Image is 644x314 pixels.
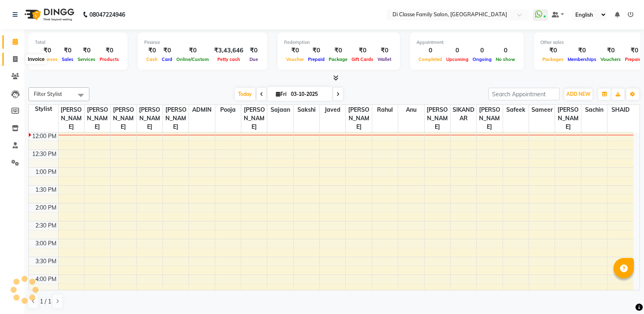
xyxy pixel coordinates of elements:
[375,56,393,62] span: Wallet
[306,56,327,62] span: Prepaid
[21,3,76,26] img: logo
[494,56,517,62] span: No show
[174,46,211,55] div: ₹0
[488,88,559,100] input: Search Appointment
[503,105,529,115] span: Safeek
[494,46,517,55] div: 0
[241,105,267,132] span: [PERSON_NAME]
[85,105,110,132] span: [PERSON_NAME]
[189,105,215,115] span: ADMIN
[34,275,58,284] div: 4:00 PM
[98,56,121,62] span: Products
[375,46,393,55] div: ₹0
[144,39,261,46] div: Finance
[76,46,98,55] div: ₹0
[235,88,255,100] span: Today
[144,56,160,62] span: Cash
[34,91,62,97] span: Filter Stylist
[477,105,502,132] span: [PERSON_NAME]
[327,56,349,62] span: Package
[34,257,58,266] div: 3:30 PM
[160,56,174,62] span: Card
[284,39,393,46] div: Redemption
[416,46,444,55] div: 0
[306,46,327,55] div: ₹0
[349,46,375,55] div: ₹0
[294,105,319,115] span: Sakshi
[29,105,58,113] div: Stylist
[174,56,211,62] span: Online/Custom
[34,186,58,194] div: 1:30 PM
[40,297,51,306] span: 1 / 1
[598,46,623,55] div: ₹0
[607,105,633,115] span: SHAID
[34,239,58,248] div: 3:00 PM
[30,150,58,158] div: 12:30 PM
[163,105,189,132] span: [PERSON_NAME]
[35,39,121,46] div: Total
[471,56,494,62] span: Ongoing
[215,56,242,62] span: Petty cash
[529,105,555,115] span: Sameer
[144,46,160,55] div: ₹0
[284,46,306,55] div: ₹0
[35,46,60,55] div: ₹0
[60,56,76,62] span: Sales
[59,105,84,132] span: [PERSON_NAME]
[60,46,76,55] div: ₹0
[425,105,450,132] span: [PERSON_NAME]
[416,56,444,62] span: Completed
[444,46,471,55] div: 0
[540,46,566,55] div: ₹0
[267,105,293,115] span: Sajaan
[566,91,590,97] span: ADD NEW
[98,46,121,55] div: ₹0
[34,168,58,176] div: 1:00 PM
[598,56,623,62] span: Vouchers
[566,56,598,62] span: Memberships
[327,46,349,55] div: ₹0
[416,39,517,46] div: Appointment
[160,46,174,55] div: ₹0
[89,3,125,26] b: 08047224946
[566,46,598,55] div: ₹0
[451,105,476,123] span: SIKANDAR
[215,105,241,115] span: Pooja
[76,56,98,62] span: Services
[284,56,306,62] span: Voucher
[540,56,566,62] span: Packages
[137,105,163,132] span: [PERSON_NAME]
[247,46,261,55] div: ₹0
[471,46,494,55] div: 0
[349,56,375,62] span: Gift Cards
[247,56,260,62] span: Due
[211,46,247,55] div: ₹3,43,646
[274,91,288,97] span: Fri
[564,89,592,100] button: ADD NEW
[444,56,471,62] span: Upcoming
[398,105,424,115] span: Anu
[581,105,607,115] span: Sachin
[111,105,136,132] span: [PERSON_NAME]
[320,105,345,115] span: Javed
[288,88,329,100] input: 2025-10-03
[346,105,371,132] span: [PERSON_NAME]
[34,204,58,212] div: 2:00 PM
[26,54,46,64] div: Invoice
[372,105,398,115] span: rahul
[34,221,58,230] div: 2:30 PM
[30,132,58,141] div: 12:00 PM
[555,105,581,132] span: [PERSON_NAME]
